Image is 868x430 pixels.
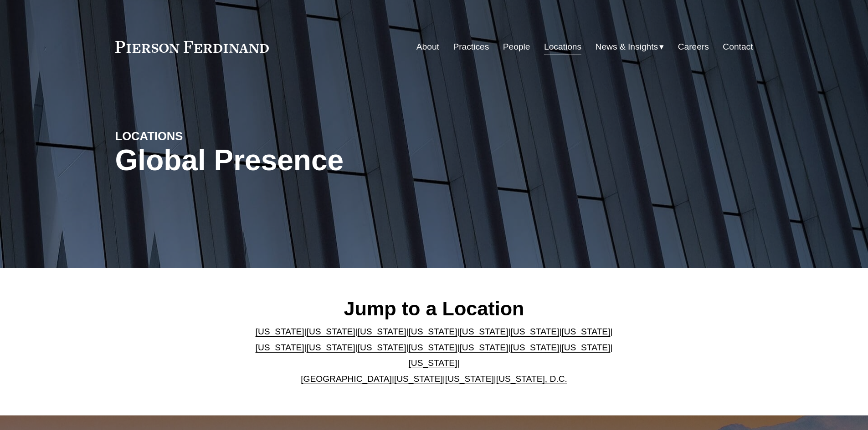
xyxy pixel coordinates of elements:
[503,38,530,56] a: People
[416,38,439,56] a: About
[409,327,457,336] a: [US_STATE]
[510,327,559,336] a: [US_STATE]
[409,343,457,352] a: [US_STATE]
[256,343,304,352] a: [US_STATE]
[358,343,406,352] a: [US_STATE]
[459,343,508,352] a: [US_STATE]
[723,38,753,56] a: Contact
[115,144,540,177] h1: Global Presence
[394,374,443,384] a: [US_STATE]
[496,374,567,384] a: [US_STATE], D.C.
[248,297,620,320] h2: Jump to a Location
[307,327,355,336] a: [US_STATE]
[453,38,489,56] a: Practices
[409,358,457,368] a: [US_STATE]
[301,374,392,384] a: [GEOGRAPHIC_DATA]
[678,38,709,56] a: Careers
[561,327,610,336] a: [US_STATE]
[115,129,275,143] h4: LOCATIONS
[307,343,355,352] a: [US_STATE]
[358,327,406,336] a: [US_STATE]
[596,39,658,55] span: News & Insights
[544,38,581,56] a: Locations
[596,38,664,56] a: folder dropdown
[445,374,494,384] a: [US_STATE]
[256,327,304,336] a: [US_STATE]
[459,327,508,336] a: [US_STATE]
[510,343,559,352] a: [US_STATE]
[248,324,620,387] p: | | | | | | | | | | | | | | | | | |
[561,343,610,352] a: [US_STATE]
